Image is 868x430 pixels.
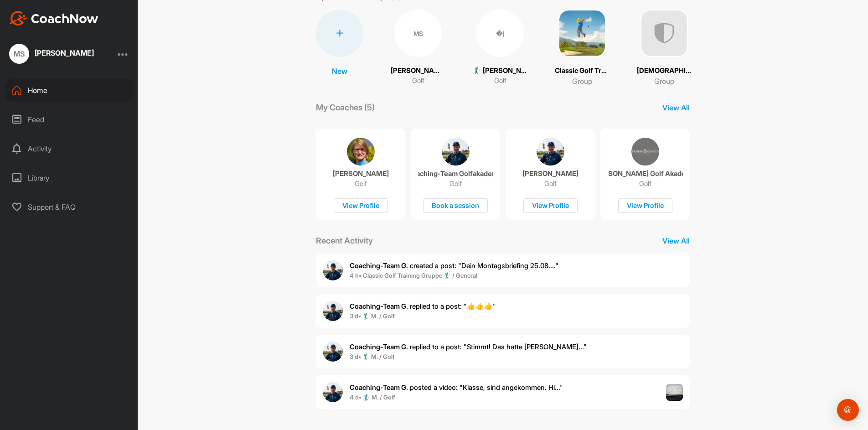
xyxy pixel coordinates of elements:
[572,76,592,87] p: Group
[355,179,367,188] p: Golf
[9,11,98,26] img: CoachNow
[347,138,375,166] img: coach avatar
[350,261,408,270] b: Coaching-Team G.
[334,198,388,213] div: View Profile
[332,66,347,77] p: New
[449,179,462,188] p: Golf
[350,394,395,401] b: 4 d • 🏌‍♂ M. / Golf
[316,234,373,247] p: Recent Activity
[637,10,692,87] a: [DEMOGRAPHIC_DATA] interclubGroup
[5,108,134,131] div: Feed
[522,169,579,178] p: [PERSON_NAME]
[391,10,445,87] a: MS[PERSON_NAME]Golf
[350,261,558,270] span: created a post : "Dein Montagsbriefing 25.08...."
[9,44,29,64] div: MS
[555,10,610,87] a: Classic Golf Training Gruppe 🏌️‍♂️Group
[523,198,578,213] div: View Profile
[5,137,134,160] div: Activity
[35,49,94,57] div: [PERSON_NAME]
[494,76,506,86] p: Golf
[555,66,610,76] p: Classic Golf Training Gruppe 🏌️‍♂️
[639,179,651,188] p: Golf
[350,383,408,392] b: Coaching-Team G.
[350,342,587,351] span: replied to a post : "Stimmt! Das hatte [PERSON_NAME]..."
[544,179,557,188] p: Golf
[442,138,470,166] img: coach avatar
[350,342,408,351] b: Coaching-Team G.
[323,301,343,321] img: user avatar
[423,198,488,213] div: Book a session
[350,312,395,320] b: 3 d • 🏌‍♂ M. / Golf
[350,302,408,311] b: Coaching-Team G.
[394,10,442,57] div: MS
[418,169,493,178] p: Coaching-Team Golfakademie
[637,66,692,76] p: [DEMOGRAPHIC_DATA] interclub
[350,353,395,360] b: 3 d • 🏌‍♂ M. / Golf
[5,79,134,102] div: Home
[316,101,375,114] p: My Coaches (5)
[473,10,527,87] a: �(🏌‍♂ [PERSON_NAME] (14,1)Golf
[558,10,606,57] img: square_940d96c4bb369f85efc1e6d025c58b75.png
[350,272,477,279] b: 4 h • Classic Golf Training Gruppe 🏌️‍♂️ / General
[473,66,527,76] p: 🏌‍♂ [PERSON_NAME] (14,1)
[350,302,496,311] span: replied to a post : "👍👍👍"
[350,383,563,392] span: posted a video : " Klasse, sind angekommen. Hi... "
[333,169,389,178] p: [PERSON_NAME]
[837,399,859,421] div: Open Intercom Messenger
[618,198,672,213] div: View Profile
[391,66,445,76] p: [PERSON_NAME]
[662,235,690,246] p: View All
[323,342,343,362] img: user avatar
[323,260,343,280] img: user avatar
[537,138,564,166] img: coach avatar
[666,384,683,401] img: post image
[323,382,343,402] img: user avatar
[5,166,134,189] div: Library
[608,169,683,178] p: [PERSON_NAME] Golf Akademie
[654,76,674,87] p: Group
[476,10,524,57] div: �(
[662,102,690,113] p: View All
[641,10,688,57] img: uAAAAAElFTkSuQmCC
[631,138,659,166] img: coach avatar
[412,76,424,86] p: Golf
[5,196,134,218] div: Support & FAQ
